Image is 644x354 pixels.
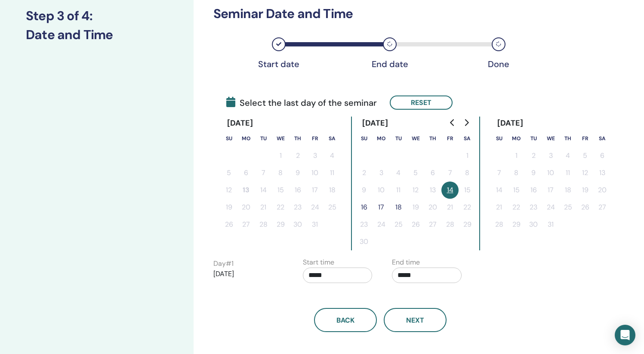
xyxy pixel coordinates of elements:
button: 17 [542,182,559,199]
button: 11 [559,164,576,182]
div: [DATE] [355,117,395,130]
button: 18 [324,182,341,199]
button: 7 [441,164,459,182]
h3: Step 3 of 4 : [26,8,168,24]
span: Select the last day of the seminar [226,96,377,109]
button: 24 [373,216,390,233]
th: Wednesday [272,130,289,147]
button: 26 [407,216,424,233]
th: Monday [508,130,525,147]
th: Friday [441,130,459,147]
button: 15 [459,182,476,199]
button: 30 [355,233,373,250]
button: 19 [220,199,237,216]
button: Go to previous month [446,114,459,131]
button: 3 [306,147,324,164]
button: 13 [237,182,255,199]
button: 25 [559,199,576,216]
button: 26 [576,199,594,216]
button: 20 [594,182,611,199]
button: 20 [424,199,441,216]
button: 28 [490,216,508,233]
button: 27 [424,216,441,233]
th: Saturday [594,130,611,147]
button: 8 [272,164,289,182]
button: 24 [306,199,324,216]
button: 16 [525,182,542,199]
button: 23 [355,216,373,233]
button: 31 [542,216,559,233]
button: 25 [390,216,407,233]
button: 6 [237,164,255,182]
button: 12 [576,164,594,182]
button: 26 [220,216,237,233]
button: 31 [306,216,324,233]
h3: Seminar Date and Time [213,6,547,22]
button: 21 [441,199,459,216]
button: 1 [508,147,525,164]
button: 17 [306,182,324,199]
button: 14 [490,182,508,199]
button: 22 [508,199,525,216]
th: Thursday [559,130,576,147]
th: Friday [306,130,324,147]
button: 5 [220,164,237,182]
button: 19 [407,199,424,216]
button: 3 [373,164,390,182]
button: 15 [508,182,525,199]
button: 14 [255,182,272,199]
button: 1 [272,147,289,164]
button: 18 [390,199,407,216]
button: 21 [490,199,508,216]
label: Day # 1 [213,259,234,269]
button: 24 [542,199,559,216]
button: 23 [289,199,306,216]
button: 16 [289,182,306,199]
span: Back [336,316,354,325]
button: Next [384,308,447,332]
button: 29 [508,216,525,233]
div: Done [477,59,520,69]
th: Sunday [490,130,508,147]
div: Start date [257,59,300,69]
th: Sunday [355,130,373,147]
th: Thursday [289,130,306,147]
button: 22 [272,199,289,216]
button: 6 [424,164,441,182]
button: 13 [424,182,441,199]
button: 30 [525,216,542,233]
button: 15 [272,182,289,199]
button: 4 [559,147,576,164]
div: [DATE] [490,117,530,130]
span: Next [406,316,424,325]
button: 18 [559,182,576,199]
div: [DATE] [220,117,260,130]
button: 8 [459,164,476,182]
label: Start time [303,257,334,268]
button: 13 [594,164,611,182]
th: Saturday [459,130,476,147]
button: 4 [390,164,407,182]
th: Friday [576,130,594,147]
button: 5 [576,147,594,164]
button: 12 [220,182,237,199]
button: 3 [542,147,559,164]
button: 17 [373,199,390,216]
button: Back [314,308,377,332]
button: 1 [459,147,476,164]
h3: Date and Time [26,27,168,43]
button: 28 [441,216,459,233]
button: 10 [306,164,324,182]
button: 9 [525,164,542,182]
button: 9 [355,182,373,199]
th: Wednesday [542,130,559,147]
button: 25 [324,199,341,216]
button: 27 [237,216,255,233]
button: Go to next month [459,114,473,131]
th: Sunday [220,130,237,147]
label: End time [392,257,420,268]
button: 11 [390,182,407,199]
th: Tuesday [390,130,407,147]
button: 2 [289,147,306,164]
button: 23 [525,199,542,216]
